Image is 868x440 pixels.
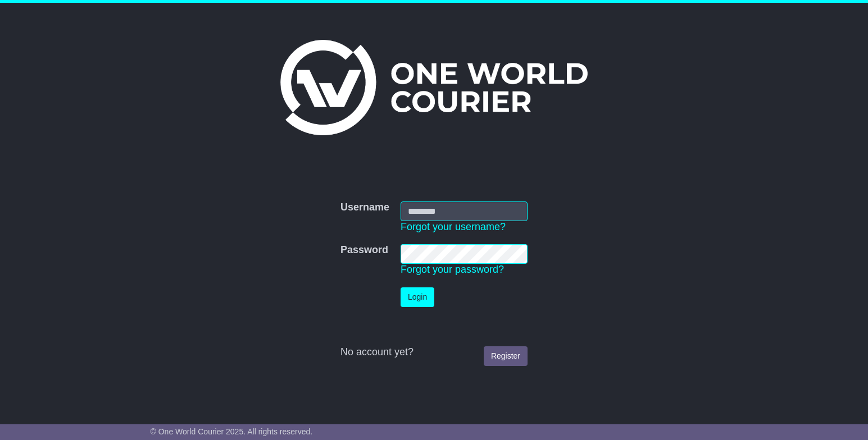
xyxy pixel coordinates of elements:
[280,40,587,135] img: One World
[151,427,313,436] span: © One World Courier 2025. All rights reserved.
[401,264,504,275] a: Forgot your password?
[401,287,434,307] button: Login
[340,346,528,359] div: No account yet?
[484,346,528,366] a: Register
[340,201,389,214] label: Username
[401,221,506,232] a: Forgot your username?
[340,244,388,256] label: Password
